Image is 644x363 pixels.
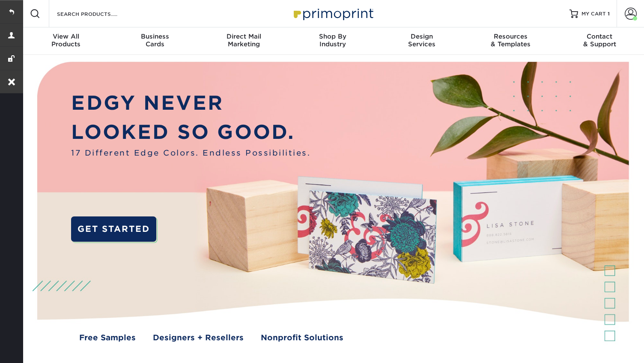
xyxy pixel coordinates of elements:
[466,33,555,40] span: Resources
[71,147,310,159] span: 17 Different Edge Colors. Endless Possibilities.
[21,27,110,55] a: View AllProducts
[377,33,466,40] span: Design
[290,4,376,23] img: Primoprint
[466,33,555,48] div: & Templates
[56,9,140,19] input: SEARCH PRODUCTS.....
[555,33,644,48] div: & Support
[79,332,136,343] a: Free Samples
[21,33,110,40] span: View All
[110,33,200,48] div: Cards
[199,27,288,55] a: Direct MailMarketing
[153,332,244,343] a: Designers + Resellers
[110,27,200,55] a: BusinessCards
[377,27,466,55] a: DesignServices
[466,27,555,55] a: Resources& Templates
[555,33,644,40] span: Contact
[581,10,606,18] span: MY CART
[199,33,288,40] span: Direct Mail
[261,332,343,343] a: Nonprofit Solutions
[71,89,310,118] p: EDGY NEVER
[71,216,156,242] a: GET STARTED
[288,33,377,48] div: Industry
[608,11,610,17] span: 1
[71,118,310,147] p: LOOKED SO GOOD.
[288,33,377,40] span: Shop By
[110,33,200,40] span: Business
[555,27,644,55] a: Contact& Support
[199,33,288,48] div: Marketing
[288,27,377,55] a: Shop ByIndustry
[21,33,110,48] div: Products
[377,33,466,48] div: Services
